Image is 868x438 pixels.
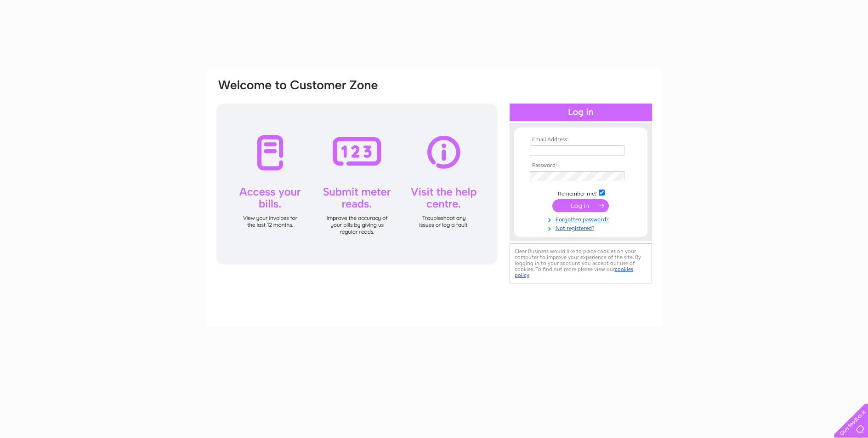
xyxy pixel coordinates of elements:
[530,214,634,223] a: Forgotten password?
[528,162,634,169] th: Password:
[530,223,634,232] a: Not registered?
[515,266,633,278] a: cookies policy
[510,243,652,283] div: Clear Business would like to place cookies on your computer to improve your experience of the sit...
[528,137,634,143] th: Email Address:
[552,199,609,212] input: Submit
[528,188,634,197] td: Remember me?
